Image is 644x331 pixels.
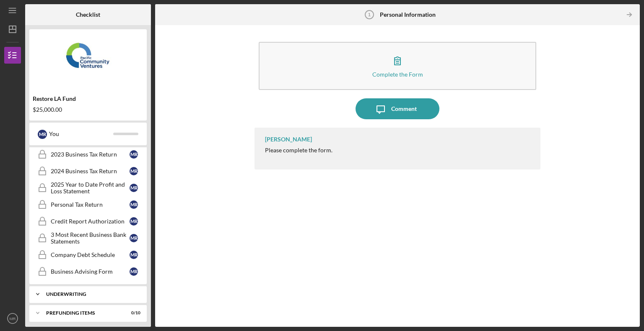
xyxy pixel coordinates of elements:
a: Company Debt ScheduleMR [34,246,143,263]
div: Complete the Form [372,71,423,77]
div: Please complete the form. [265,147,332,154]
div: Restore LA Fund [33,95,143,102]
div: Underwriting [46,292,136,297]
div: M R [130,267,138,276]
div: M R [130,234,138,242]
div: M R [130,167,138,175]
div: M R [38,130,47,139]
div: $25,000.00 [33,106,143,113]
div: M R [130,217,138,226]
div: Business Advising Form [51,268,130,275]
div: 0 / 10 [125,310,140,316]
div: 2025 Year to Date Profit and Loss Statement [51,181,130,195]
tspan: 1 [368,12,371,17]
a: Business Advising FormMR [34,263,143,280]
div: M R [130,184,138,192]
div: Prefunding Items [46,310,119,316]
div: M R [130,251,138,259]
text: MR [10,316,16,321]
a: 2023 Business Tax ReturnMR [34,146,143,163]
div: Personal Tax Return [51,201,130,208]
a: 3 Most Recent Business Bank StatementsMR [34,230,143,246]
button: MR [4,310,21,327]
b: Checklist [76,11,100,18]
a: 2025 Year to Date Profit and Loss StatementMR [34,180,143,196]
div: M R [130,200,138,209]
b: Personal Information [380,11,436,18]
a: Credit Report AuthorizationMR [34,213,143,230]
a: 2024 Business Tax ReturnMR [34,163,143,180]
div: 3 Most Recent Business Bank Statements [51,231,130,245]
div: 2023 Business Tax Return [51,151,130,158]
div: M R [130,150,138,159]
div: 2024 Business Tax Return [51,168,130,174]
button: Complete the Form [259,42,536,90]
a: Personal Tax ReturnMR [34,196,143,213]
div: [PERSON_NAME] [265,136,312,143]
div: Company Debt Schedule [51,251,130,258]
div: Credit Report Authorization [51,218,130,225]
img: Product logo [29,33,147,84]
div: Comment [391,98,417,119]
button: Comment [356,98,439,119]
div: You [49,127,113,141]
